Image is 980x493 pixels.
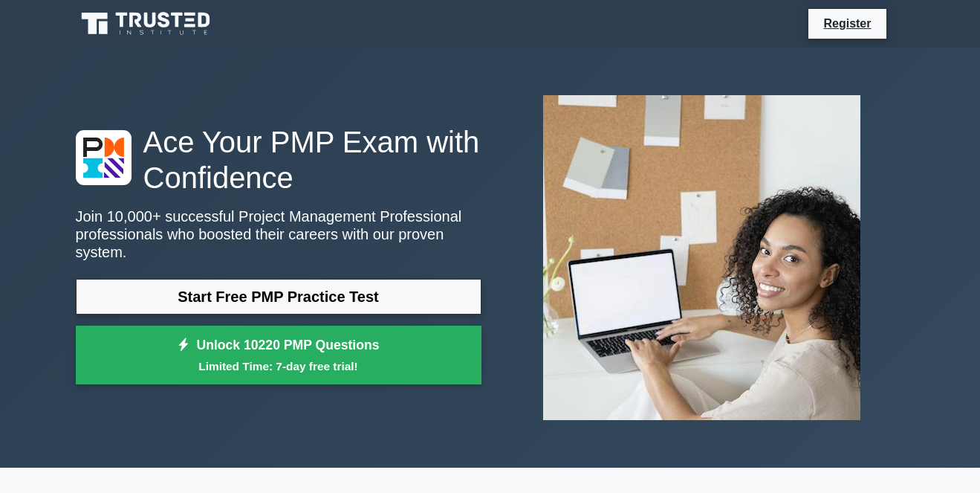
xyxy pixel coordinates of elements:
h1: Ace Your PMP Exam with Confidence [76,124,481,196]
p: Join 10,000+ successful Project Management Professional professionals who boosted their careers w... [76,207,481,261]
a: Start Free PMP Practice Test [76,279,481,315]
a: Register [814,14,880,33]
a: Unlock 10220 PMP QuestionsLimited Time: 7-day free trial! [76,326,481,385]
small: Limited Time: 7-day free trial! [94,358,463,375]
